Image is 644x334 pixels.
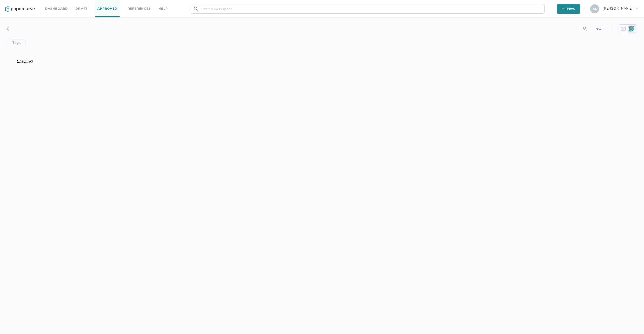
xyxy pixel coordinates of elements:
img: XASAF+g4Z51Wu6mYVMFQmC4SJJkn52YCxeJ13i3apR5QvEYKxDChqssPZdFsnwcCNBzyW2MeRDXBrBOCs+gZ7YR4YN7M4TyPI... [6,27,10,31]
span: New [562,4,575,14]
img: plus-white.e19ec114.svg [562,7,565,10]
img: search.bf03fe8b.svg [194,7,198,11]
span: Tags [12,39,21,46]
a: Dashboard [45,6,68,11]
img: papercurve-logo-colour.7244d18c.svg [5,6,35,12]
img: thumb-nail-view-green.8bd57d9d.svg [629,26,634,31]
i: search_left [583,27,587,31]
a: References [128,6,151,11]
i: arrow_right [635,6,639,10]
button: Tags [8,39,25,46]
span: A S [593,7,597,11]
span: [PERSON_NAME] [603,6,639,11]
input: Search Workspace [191,4,545,14]
img: sort_icon [596,26,601,31]
img: table-view.2010dd40.svg [621,26,626,31]
a: Draft [75,6,87,11]
button: New [557,4,580,14]
div: help [158,6,168,11]
div: Loading [4,46,640,76]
